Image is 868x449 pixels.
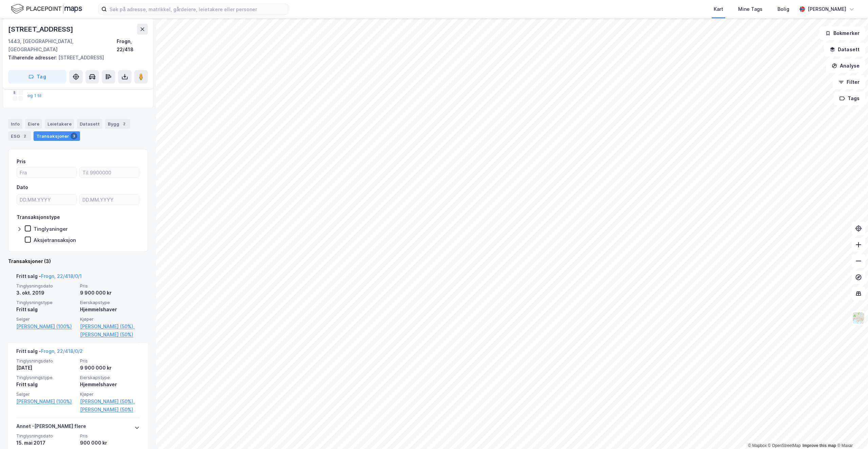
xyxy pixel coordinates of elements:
[16,391,76,397] span: Selger
[16,316,76,322] span: Selger
[34,237,76,243] div: Aksjetransaksjon
[16,364,76,372] div: [DATE]
[8,54,142,62] div: [STREET_ADDRESS]
[714,5,723,13] div: Kart
[80,391,140,397] span: Kjøper
[8,70,66,83] button: Tag
[80,300,140,305] span: Eierskapstype
[11,3,82,15] img: logo.f888ab2527a4732fd821a326f86c7f29.svg
[80,406,140,414] a: [PERSON_NAME] (50%)
[8,24,75,35] div: [STREET_ADDRESS]
[16,300,76,305] span: Tinglysningstype
[824,43,865,56] button: Datasett
[8,119,22,129] div: Info
[748,443,767,448] a: Mapbox
[77,119,102,129] div: Datasett
[852,312,865,324] img: Z
[121,120,127,127] div: 2
[8,257,148,265] div: Transaksjoner (3)
[826,59,865,73] button: Analyse
[17,157,26,166] div: Pris
[80,322,140,331] a: [PERSON_NAME] (50%),
[80,364,140,372] div: 9 900 000 kr
[80,433,140,439] span: Pris
[34,131,80,141] div: Transaksjoner
[16,358,76,364] span: Tinglysningsdato
[16,272,82,283] div: Fritt salg -
[16,375,76,380] span: Tinglysningstype
[25,119,42,129] div: Eiere
[16,380,76,389] div: Fritt salg
[834,92,865,105] button: Tags
[16,289,76,297] div: 3. okt. 2019
[768,443,801,448] a: OpenStreetMap
[16,347,83,358] div: Fritt salg -
[80,397,140,406] a: [PERSON_NAME] (50%),
[80,305,140,314] div: Hjemmelshaver
[8,37,117,54] div: 1443, [GEOGRAPHIC_DATA], [GEOGRAPHIC_DATA]
[17,183,28,191] div: Dato
[107,4,288,14] input: Søk på adresse, matrikkel, gårdeiere, leietakere eller personer
[41,273,82,279] a: Frogn, 22/418/0/1
[16,422,86,433] div: Annet - [PERSON_NAME] flere
[833,75,865,89] button: Filter
[17,213,60,221] div: Transaksjonstype
[16,283,76,289] span: Tinglysningsdato
[834,416,868,449] div: Kontrollprogram for chat
[80,194,139,205] input: DD.MM.YYYY
[45,119,74,129] div: Leietakere
[16,433,76,439] span: Tinglysningsdato
[16,322,76,331] a: [PERSON_NAME] (100%)
[834,416,868,449] iframe: Chat Widget
[80,283,140,289] span: Pris
[80,289,140,297] div: 9 900 000 kr
[17,167,76,177] input: Fra
[80,380,140,389] div: Hjemmelshaver
[117,37,148,54] div: Frogn, 22/418
[803,443,836,448] a: Improve this map
[777,5,789,13] div: Bolig
[34,226,68,232] div: Tinglysninger
[8,131,31,141] div: ESG
[17,194,76,205] input: DD.MM.YYYY
[16,439,76,447] div: 15. mai 2017
[8,55,58,60] span: Tilhørende adresser:
[105,119,130,129] div: Bygg
[80,316,140,322] span: Kjøper
[16,397,76,406] a: [PERSON_NAME] (100%)
[808,5,846,13] div: [PERSON_NAME]
[80,331,140,339] a: [PERSON_NAME] (50%)
[80,439,140,447] div: 900 000 kr
[80,358,140,364] span: Pris
[16,305,76,314] div: Fritt salg
[21,133,28,139] div: 2
[738,5,763,13] div: Mine Tags
[41,348,83,354] a: Frogn, 22/418/0/2
[820,26,865,40] button: Bokmerker
[80,375,140,380] span: Eierskapstype
[80,167,139,177] input: Til 9900000
[71,133,77,139] div: 3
